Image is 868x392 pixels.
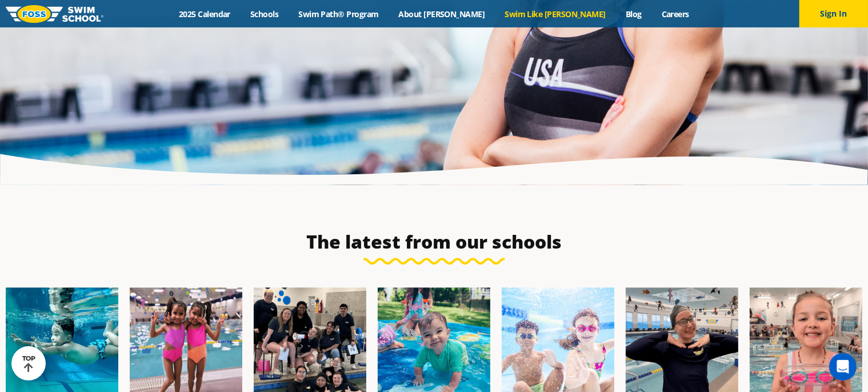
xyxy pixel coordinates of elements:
a: About [PERSON_NAME] [389,9,495,19]
div: TOP [22,355,35,373]
a: Swim Like [PERSON_NAME] [495,9,616,19]
a: 2025 Calendar [169,9,241,19]
div: Open Intercom Messenger [829,353,857,381]
a: Careers [651,9,699,19]
img: FOSS Swim School Logo [6,5,103,23]
a: Schools [241,9,289,19]
a: Swim Path® Program [289,9,389,19]
a: Blog [615,9,651,19]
